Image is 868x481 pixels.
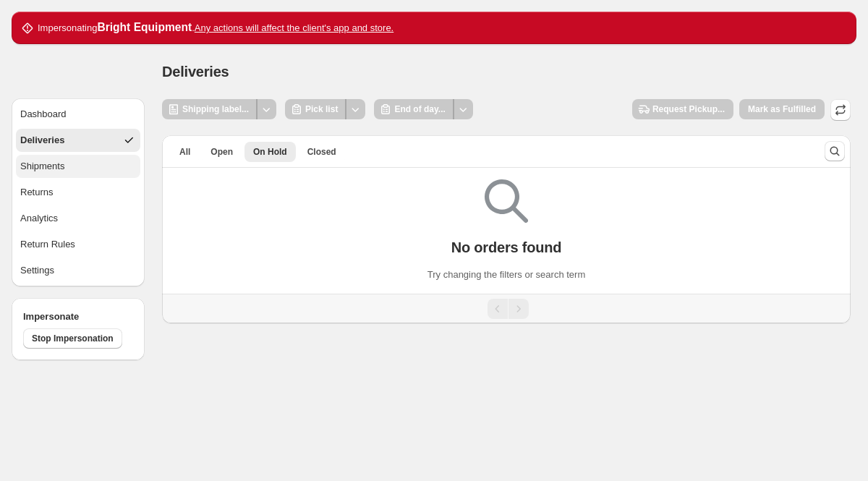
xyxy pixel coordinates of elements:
[23,328,122,349] button: Stop Impersonation
[195,22,393,33] u: Any actions will affect the client's app and store.
[485,179,528,223] img: Empty search results
[16,181,140,204] button: Returns
[20,237,75,252] div: Return Rules
[253,146,287,158] span: On Hold
[97,21,192,33] strong: Bright Equipment
[307,146,336,158] span: Closed
[16,259,140,282] button: Settings
[162,294,851,323] nav: Pagination
[427,268,585,282] p: Try changing the filters or search term
[179,146,190,158] span: All
[20,107,67,122] div: Dashboard
[20,211,58,226] div: Analytics
[23,310,133,324] h4: Impersonate
[162,64,229,80] span: Deliveries
[451,239,562,256] p: No orders found
[16,233,140,256] button: Return Rules
[20,263,54,278] div: Settings
[210,146,233,158] span: Open
[825,141,845,161] button: Search and filter results
[20,159,64,174] div: Shipments
[38,20,393,35] p: Impersonating .
[20,185,54,200] div: Returns
[16,103,140,126] button: Dashboard
[20,133,64,148] div: Deliveries
[16,207,140,230] button: Analytics
[16,155,140,178] button: Shipments
[16,129,140,152] button: Deliveries
[32,333,114,344] span: Stop Impersonation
